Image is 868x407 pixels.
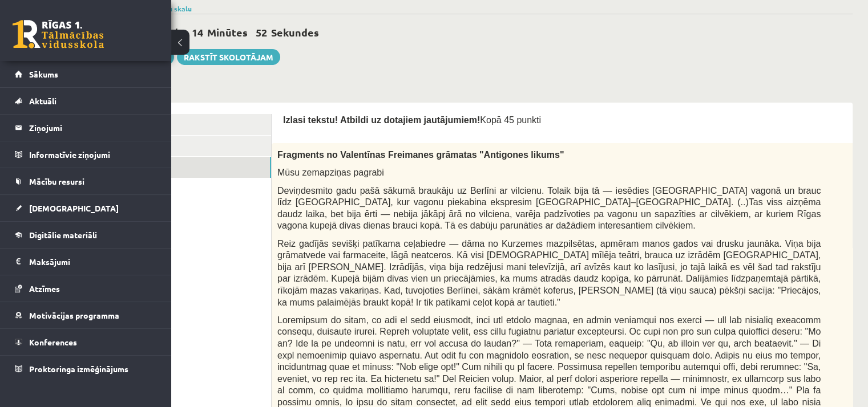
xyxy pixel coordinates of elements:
[15,249,157,275] a: Maksājumi
[29,96,56,106] span: Aktuāli
[192,26,203,39] span: 14
[15,88,157,114] a: Aktuāli
[15,356,157,382] a: Proktoringa izmēģinājums
[29,115,157,141] legend: Ziņojumi
[11,11,588,23] body: Bagātinātā teksta redaktors, wiswyg-editor-user-answer-47433854354920
[15,195,157,221] a: [DEMOGRAPHIC_DATA]
[29,310,119,320] span: Motivācijas programma
[29,230,97,240] span: Digitālie materiāli
[277,239,821,307] span: Reiz gadījās sevišķi patīkama ceļabiedre — dāma no Kurzemes mazpilsētas, apmēram manos gados vai ...
[15,302,157,328] a: Motivācijas programma
[29,69,58,79] span: Sākums
[15,61,157,87] a: Sākums
[277,168,384,177] span: Mūsu zemapziņas pagrabi
[29,364,128,374] span: Proktoringa izmēģinājums
[29,176,84,186] span: Mācību resursi
[283,115,480,125] span: Izlasi tekstu! Atbildi uz dotajiem jautājumiem!
[118,114,271,135] a: 1. uzdevums
[13,20,104,48] a: Rīgas 1. Tālmācības vidusskola
[15,329,157,355] a: Konferences
[11,11,588,23] body: Bagātinātā teksta redaktors, wiswyg-editor-user-answer-47433876548680
[15,115,157,141] a: Ziņojumi
[118,136,271,157] a: 2. uzdevums
[15,222,157,248] a: Digitālie materiāli
[207,26,248,39] span: Minūtes
[11,11,588,23] body: Bagātinātā teksta redaktors, wiswyg-editor-user-answer-47433933133680
[29,337,77,347] span: Konferences
[29,283,60,294] span: Atzīmes
[256,26,267,39] span: 52
[15,141,157,168] a: Informatīvie ziņojumi
[277,150,564,160] span: Fragments no Valentīnas Freimanes grāmatas "Antigones likums"
[177,49,280,65] a: Rakstīt skolotājam
[29,203,119,213] span: [DEMOGRAPHIC_DATA]
[11,11,588,23] body: Bagātinātā teksta redaktors, wiswyg-editor-user-answer-47433991797240
[29,141,157,168] legend: Informatīvie ziņojumi
[29,249,157,275] legend: Maksājumi
[11,11,588,23] body: Bagātinātā teksta redaktors, wiswyg-editor-user-answer-47433899060380
[118,157,271,178] a: 3. uzdevums
[271,26,319,39] span: Sekundes
[15,275,157,302] a: Atzīmes
[277,186,821,231] span: Deviņdesmito gadu pašā sākumā braukāju uz Berlīni ar vilcienu. Tolaik bija tā — iesēdies [GEOGRAP...
[480,115,541,125] span: Kopā 45 punkti
[15,168,157,194] a: Mācību resursi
